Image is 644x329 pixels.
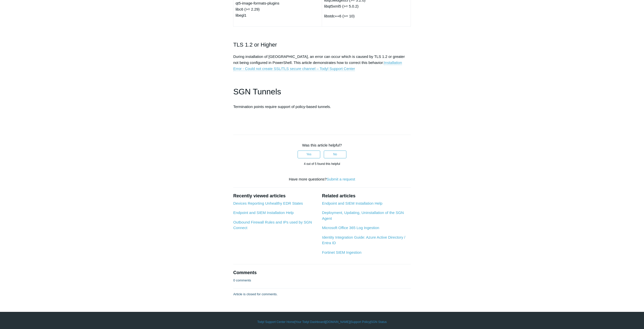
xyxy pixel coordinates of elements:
a: SGN Status [371,320,387,324]
a: Deployment, Updating, Uninstallation of the SGN Agent [322,210,404,221]
a: Submit a request [327,177,355,181]
a: Devices Reporting Unhealthy EDR States [233,201,303,205]
h2: Comments [233,269,411,276]
a: Your Todyl Dashboard [295,320,325,324]
a: Outbound Firewall Rules and IPs used by SGN Connect [233,220,312,230]
h2: Related articles [322,193,411,199]
a: Identity Integration Guide: Azure Active Directory / Entra ID [322,235,405,245]
span: 4 out of 5 found this helpful [304,162,340,166]
a: Todyl Support Center Home [257,320,295,324]
p: 0 comments [233,278,251,283]
span: Was this article helpful? [302,143,342,147]
h1: SGN Tunnels [233,85,411,98]
a: Endpoint and SIEM Installation Help [233,210,294,215]
a: Fortinet SIEM Ingestion [322,250,361,254]
h2: Recently viewed articles [233,193,317,199]
p: During installation of [GEOGRAPHIC_DATA], an error can occur which is caused by TLS 1.2 or greate... [233,54,411,72]
a: [DOMAIN_NAME] [326,320,350,324]
p: Article is closed for comments. [233,292,277,297]
h2: TLS 1.2 or Higher [233,40,411,49]
div: Have more questions? [233,176,411,182]
p: Termination points require support of policy-based tunnels. [233,104,411,110]
button: This article was not helpful [324,151,346,158]
div: | | | | [176,320,468,324]
a: Endpoint and SIEM Installation Help [322,201,382,205]
button: This article was helpful [298,151,320,158]
a: Microsoft Office 365 Log Ingestion [322,226,379,230]
p: libstdc++6 (>= 10) [324,13,408,19]
a: Support Policy [351,320,370,324]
